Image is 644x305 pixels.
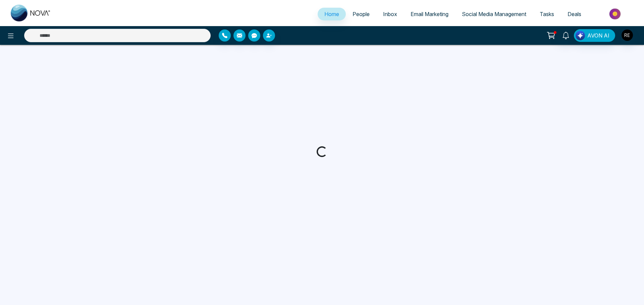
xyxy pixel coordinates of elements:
span: Social Media Management [462,11,526,17]
img: Lead Flow [576,31,585,40]
span: Email Marketing [411,11,448,17]
a: Deals [561,8,588,20]
a: People [346,8,376,20]
a: Inbox [376,8,404,20]
img: User Avatar [622,29,633,41]
a: Home [318,8,346,20]
button: AVON AI [574,29,615,42]
a: Social Media Management [455,8,533,20]
img: Market-place.gif [591,6,640,21]
a: Email Marketing [404,8,455,20]
span: Inbox [383,11,397,17]
span: People [353,11,370,17]
img: Nova CRM Logo [11,5,51,21]
span: Home [324,11,339,17]
span: Deals [568,11,581,17]
span: Tasks [540,11,554,17]
span: AVON AI [587,31,609,40]
a: Tasks [533,8,561,20]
